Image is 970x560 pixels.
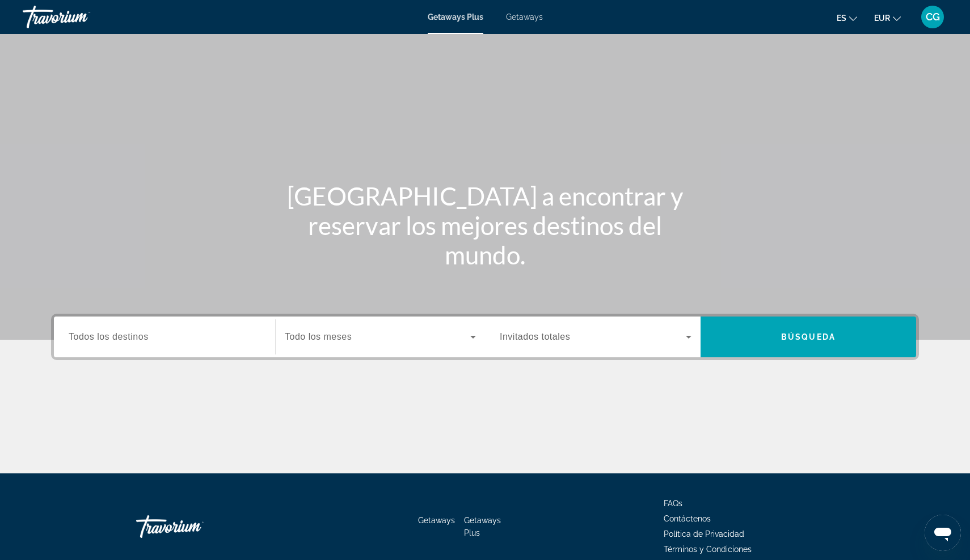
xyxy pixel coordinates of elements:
a: Travorium [23,2,136,32]
iframe: Botón para iniciar la ventana de mensajería [925,515,961,551]
span: es [837,14,846,23]
span: Búsqueda [781,332,836,341]
a: FAQs [664,499,682,508]
a: Getaways [506,12,543,22]
a: Getaways [418,516,455,525]
button: Change currency [874,10,901,26]
a: Getaways Plus [464,516,501,537]
button: Search [701,317,916,357]
input: Select destination [69,331,260,344]
span: Invitados totales [500,332,570,341]
a: Términos y Condiciones [664,545,752,554]
span: Todo los meses [285,332,352,341]
span: EUR [874,14,890,23]
button: Change language [837,10,857,26]
a: Política de Privacidad [664,529,744,538]
button: User Menu [918,5,947,29]
a: Go Home [136,510,250,544]
span: CG [926,11,940,23]
a: Contáctenos [664,514,711,523]
span: Todos los destinos [69,332,149,341]
a: Getaways Plus [428,12,483,22]
div: Search widget [54,317,916,357]
h1: [GEOGRAPHIC_DATA] a encontrar y reservar los mejores destinos del mundo. [272,181,698,270]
